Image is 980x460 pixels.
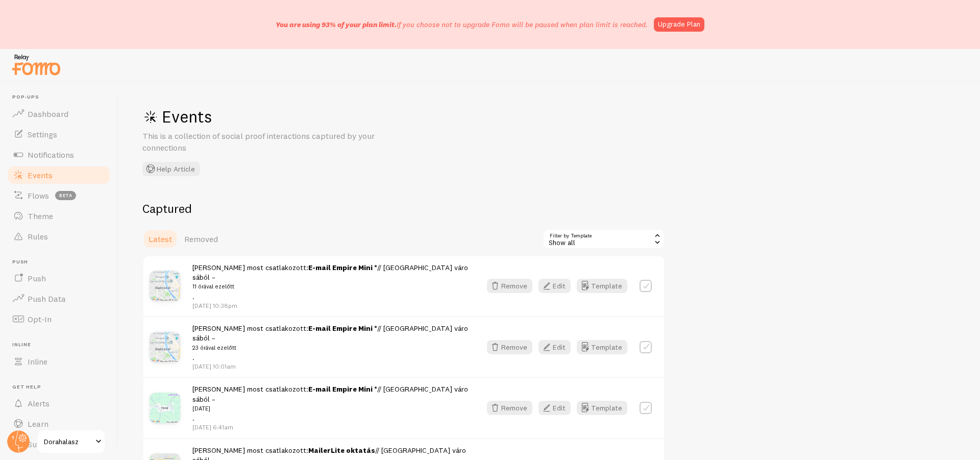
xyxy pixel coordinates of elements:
a: Events [6,165,111,185]
button: Template [577,279,627,293]
img: fomo-relay-logo-orange.svg [11,52,62,78]
a: Edit [538,340,577,354]
span: Flows [28,190,49,201]
span: Dorahalasz [44,435,92,448]
a: Push [6,268,111,288]
small: 11 órával ezelőtt [192,282,469,291]
a: Dorahalasz [37,429,106,454]
a: E-mail Empire Mini * [308,263,377,272]
a: Theme [6,206,111,226]
a: Alerts [6,393,111,414]
button: Remove [487,401,532,415]
a: MailerLite oktatás [308,446,375,455]
span: Rules [28,231,48,241]
span: Latest [149,234,172,244]
span: Learn [28,419,48,429]
a: Removed [178,229,224,249]
h2: Captured [142,201,665,216]
button: Help Article [142,162,200,176]
a: Learn [6,414,111,434]
small: [DATE] [192,404,469,413]
a: E-mail Empire Mini * [308,384,377,394]
span: beta [55,191,76,200]
span: [PERSON_NAME] most csatlakozott: // [GEOGRAPHIC_DATA] városából – . [192,384,469,423]
span: Alerts [28,398,50,408]
button: Edit [538,401,571,415]
span: Notifications [28,150,74,160]
a: Rules [6,226,111,247]
span: Inline [28,356,47,367]
div: Show all [543,229,665,249]
a: Notifications [6,144,111,165]
span: Pop-ups [12,94,111,101]
span: Opt-In [28,314,52,324]
a: Settings [6,124,111,144]
span: Push [12,259,111,265]
button: Edit [538,340,571,354]
p: This is a collection of social proof interactions captured by your connections [142,130,387,154]
a: Opt-In [6,309,111,329]
p: [DATE] 6:41am [192,423,469,431]
a: Inline [6,351,111,372]
img: Budapest-Hungary.png [150,332,180,362]
span: [PERSON_NAME] most csatlakozott: // [GEOGRAPHIC_DATA] városából – . [192,263,469,301]
a: Dashboard [6,104,111,124]
button: Remove [487,340,532,354]
h1: Events [142,106,449,127]
span: [PERSON_NAME] most csatlakozott: // [GEOGRAPHIC_DATA] városából – . [192,324,469,362]
span: You are using 93% of your plan limit. [276,20,397,29]
button: Template [577,340,627,354]
span: Push [28,273,46,283]
a: Edit [538,279,577,293]
span: Theme [28,211,53,221]
a: Flows beta [6,185,111,206]
span: Push Data [28,294,66,304]
span: Dashboard [28,109,68,119]
a: Edit [538,401,577,415]
a: E-mail Empire Mini * [308,324,377,333]
p: If you choose not to upgrade Fomo will be paused when plan limit is reached. [276,19,648,30]
small: 23 órával ezelőtt [192,343,469,352]
span: Get Help [12,384,111,391]
button: Template [577,401,627,415]
img: Pocsaj-Hungary.png [150,393,180,423]
button: Edit [538,279,571,293]
span: Inline [12,342,111,348]
a: Push Data [6,288,111,309]
p: [DATE] 10:01am [192,362,469,371]
span: Settings [28,129,57,139]
a: Upgrade Plan [654,17,704,32]
img: Budapest-Hungary.png [150,271,180,301]
span: Removed [184,234,218,244]
a: Latest [142,229,178,249]
p: [DATE] 10:38pm [192,301,469,310]
button: Remove [487,279,532,293]
span: Events [28,170,53,180]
